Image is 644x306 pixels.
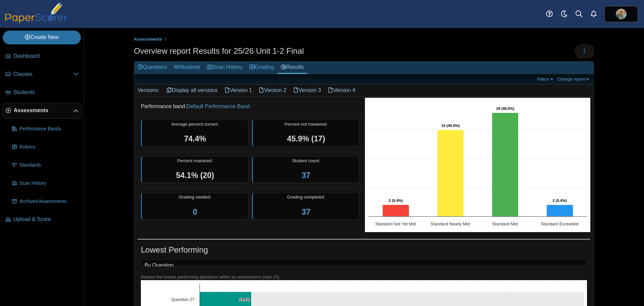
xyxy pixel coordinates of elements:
a: Standards [9,157,82,173]
a: Version 4 [324,85,359,96]
path: Standard Exceeded, 2. Overall Assessment Performance. [547,205,573,216]
span: Archived Assessments [19,198,79,205]
a: ps.7R70R2c4AQM5KRlH [604,6,638,22]
span: Standards [19,162,79,169]
img: ps.7R70R2c4AQM5KRlH [616,9,627,19]
path: Standard Met, 18. Overall Assessment Performance. [492,113,519,216]
text: 15 (40.5%) [441,124,460,128]
a: Students [170,61,204,74]
span: Timothy Kemp [616,9,627,19]
a: Classes [3,67,82,83]
span: Rubrics [19,144,79,150]
a: Change report [555,76,592,82]
div: Percent mastered: [141,156,249,183]
a: Version 3 [290,85,324,96]
span: Scan History [19,180,79,187]
a: Assessments [132,35,164,44]
a: Alerts [586,7,601,21]
a: Default Performance Band [186,103,250,109]
a: PaperScorer [3,18,70,24]
span: 74.4% [184,134,206,143]
span: 45.9% (17) [287,134,325,143]
text: Standard Nearly Met [431,221,470,226]
a: Grading [246,61,277,74]
text: 2 (5.4%) [553,199,567,203]
a: Filters [536,76,556,82]
a: Scan History [204,61,246,74]
a: Version 1 [221,85,256,96]
div: Chart. Highcharts interactive chart. [365,98,590,232]
a: Version 2 [255,85,290,96]
text: 13.5% [239,298,250,302]
a: 0 [193,208,197,216]
text: Standard Exceeded [541,221,578,226]
div: Versions: [134,85,163,96]
a: 37 [302,208,311,216]
div: Average percent correct: [141,120,249,147]
a: Dashboard [3,48,82,64]
text: 2 (5.4%) [389,199,403,203]
a: Questions [134,61,170,74]
text: 18 (48.6%) [496,106,515,111]
text: Standard Not Yet Met [375,221,416,226]
path: Standard Not Yet Met, 2. Overall Assessment Performance. [383,205,409,216]
span: 54.1% (20) [176,171,214,180]
a: Display all versions [163,85,221,96]
a: By Question [141,260,177,271]
a: Results [277,61,307,74]
div: Review the lowest performing questions within an assessment (max 20). [141,274,587,280]
a: Assessments [3,103,82,119]
span: Upload & Score [13,216,79,223]
div: Grading needed: [141,193,249,220]
a: Scan History [9,175,82,191]
div: Grading completed: [252,193,360,220]
a: Performance Bands [9,121,82,137]
a: Students [3,85,82,101]
span: Assessments [134,37,162,42]
span: Performance Bands [19,126,79,132]
span: Classes [13,71,73,78]
h1: Overview report Results for 25/26 Unit 1-2 Final [134,45,304,57]
a: Create New [3,31,81,44]
text: Standard Met [492,221,518,226]
div: Student count: [252,156,360,183]
a: Archived Assessments [9,193,82,210]
text: Question 27 [171,297,195,302]
a: 37 [302,171,311,180]
dd: Performance band: [138,98,363,115]
img: PaperScorer [3,3,70,23]
div: Percent not mastered: [252,120,360,147]
span: Assessments [14,107,73,114]
path: Standard Nearly Met, 15. Overall Assessment Performance. [437,130,464,216]
span: Students [13,89,79,96]
a: Upload & Score [3,212,82,228]
h1: Lowest Performing [141,244,208,256]
a: Rubrics [9,139,82,155]
svg: Interactive chart [365,98,590,232]
span: Dashboard [13,52,79,60]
